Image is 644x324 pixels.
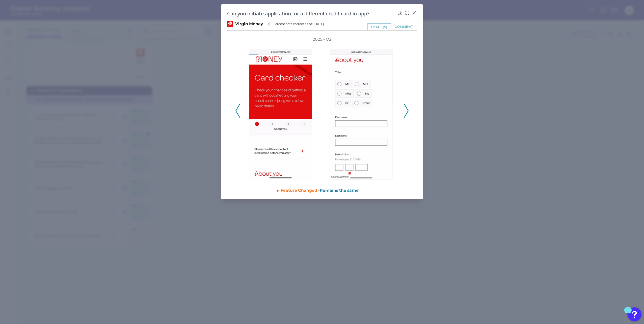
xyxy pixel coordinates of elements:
img: VM-UK-Q2-25-RC-MOS-PJ-Credit-002.png [330,49,393,180]
img: VM-UK-Q2-25-RC-MOS-PJ-Credit-001.png [249,49,312,179]
h2: Can you initiate application for a different credit card in-app? [227,10,396,17]
div: Feature Changed - [281,186,417,193]
span: Virgin Money [235,21,263,27]
button: Open Resource Center, 1 new notification [627,307,641,321]
h3: 2025 - Q2 [313,37,331,42]
span: Screenshots correct as of: [DATE] [274,22,324,26]
div: comment [391,23,417,30]
img: Virgin Money [227,21,233,27]
div: 1 [627,310,629,317]
span: Remains the same [320,188,359,193]
div: image(s) [367,23,391,30]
